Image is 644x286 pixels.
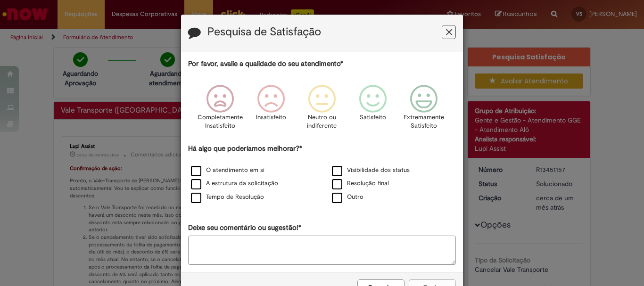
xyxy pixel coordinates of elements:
label: Outro [332,193,363,202]
div: Completamente Insatisfeito [196,78,244,142]
div: Extremamente Satisfeito [400,78,448,142]
div: Satisfeito [349,78,397,142]
label: Visibilidade dos status [332,166,410,175]
label: Resolução final [332,179,389,188]
label: A estrutura da solicitação [191,179,278,188]
label: Deixe seu comentário ou sugestão!* [188,223,301,233]
p: Insatisfeito [256,113,286,122]
div: Neutro ou indiferente [298,78,346,142]
p: Satisfeito [360,113,386,122]
p: Neutro ou indiferente [305,113,339,131]
div: Insatisfeito [247,78,295,142]
div: Há algo que poderíamos melhorar?* [188,144,456,204]
p: Completamente Insatisfeito [198,113,243,131]
label: Pesquisa de Satisfação [207,26,321,38]
label: Tempo de Resolução [191,193,264,202]
label: O atendimento em si [191,166,264,175]
p: Extremamente Satisfeito [404,113,444,131]
label: Por favor, avalie a qualidade do seu atendimento* [188,59,343,69]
